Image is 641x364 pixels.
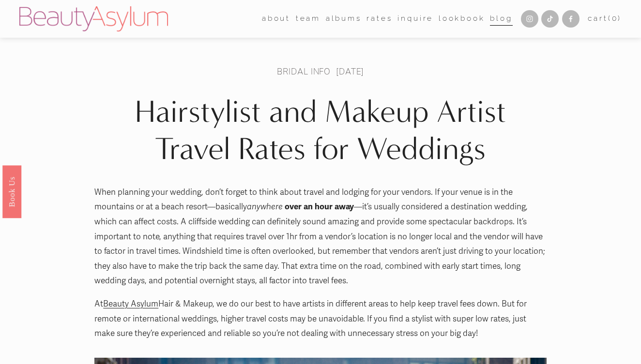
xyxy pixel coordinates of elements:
h1: Hairstylist and Makeup Artist Travel Rates for Weddings [94,93,546,168]
a: Blog [490,12,512,27]
a: Instagram [521,10,538,28]
em: anywhere [247,202,283,212]
span: team [296,12,320,26]
span: about [262,12,290,26]
p: When planning your wedding, don’t forget to think about travel and lodging for your vendors. If y... [94,185,546,289]
img: Beauty Asylum | Bridal Hair &amp; Makeup Charlotte &amp; Atlanta [19,6,168,31]
span: 0 [612,14,618,23]
a: Lookbook [439,12,485,27]
span: [DATE] [336,66,364,77]
a: Inquire [397,12,433,27]
a: 0 items in cart [588,12,622,26]
a: folder dropdown [296,12,320,27]
strong: over an hour away [285,202,354,212]
a: folder dropdown [262,12,290,27]
a: Book Us [2,165,21,218]
a: Rates [366,12,392,27]
a: Facebook [562,10,580,28]
a: Beauty Asylum [103,299,158,309]
a: Bridal Info [277,66,331,77]
p: At Hair & Makeup, we do our best to have artists in different areas to help keep travel fees down... [94,297,546,341]
a: albums [326,12,362,27]
span: ( ) [608,14,622,23]
a: TikTok [541,10,559,28]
